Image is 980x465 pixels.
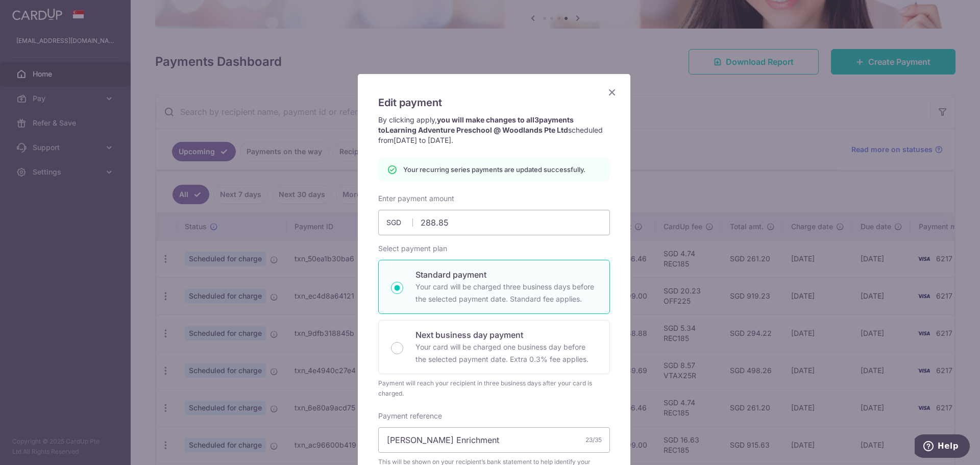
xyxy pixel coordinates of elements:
h5: Edit payment [378,94,610,111]
div: Payment will reach your recipient in three business days after your card is charged. [378,378,610,399]
span: [DATE] to [DATE] [394,136,451,144]
p: Standard payment [415,268,597,281]
label: Enter payment amount [378,193,454,204]
p: Your card will be charged one business day before the selected payment date. Extra 0.3% fee applies. [415,341,597,365]
span: Learning Adventure Preschool @ Woodlands Pte Ltd [385,126,568,134]
p: Your recurring series payments are updated successfully. [403,164,585,175]
p: Next business day payment [415,329,597,341]
strong: you will make changes to all payments to [378,115,574,134]
p: Your card will be charged three business days before the selected payment date. Standard fee appl... [415,281,597,305]
button: Close [606,86,618,99]
p: By clicking apply, scheduled from . [378,115,610,145]
span: 3 [534,115,539,124]
label: Select payment plan [378,243,447,254]
input: 0.00 [378,210,610,235]
div: 23/35 [585,435,602,445]
iframe: Opens a widget where you can find more information [915,434,970,460]
span: SGD [386,217,413,228]
label: Payment reference [378,411,442,421]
